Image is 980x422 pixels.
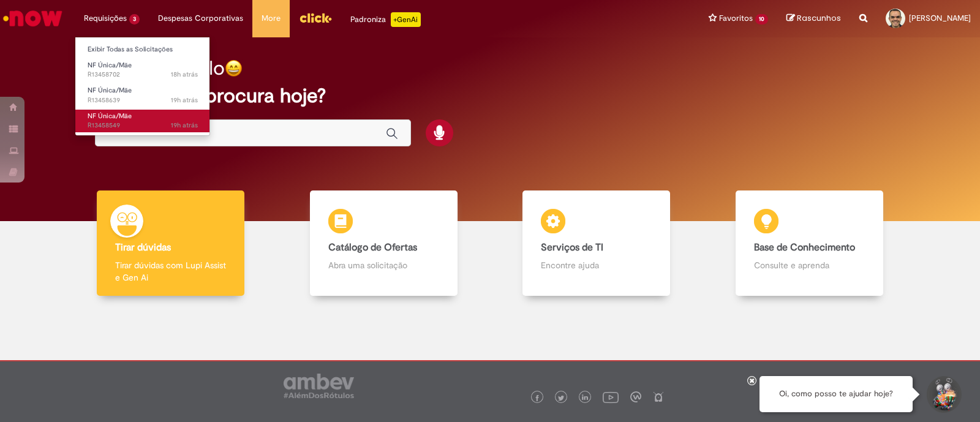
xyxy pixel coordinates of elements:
[88,61,132,70] span: NF Única/Mãe
[129,14,140,24] span: 3
[64,190,277,296] a: Tirar dúvidas Tirar dúvidas com Lupi Assist e Gen Ai
[277,190,491,296] a: Catálogo de Ofertas Abra uma solicitação
[95,85,885,107] h2: O que você procura hoje?
[703,190,916,296] a: Base de Conhecimento Consulte e aprenda
[75,59,210,81] a: Aberto R13458702 : NF Única/Mãe
[75,84,210,107] a: Aberto R13458639 : NF Única/Mãe
[171,96,198,105] span: 19h atrás
[582,394,588,402] img: logo_footer_linkedin.png
[171,96,198,105] time: 28/08/2025 15:21:23
[171,70,198,79] time: 28/08/2025 15:30:36
[88,111,132,121] span: NF Única/Mãe
[541,241,603,254] b: Serviços de TI
[88,121,198,130] span: R13458549
[925,376,962,413] button: Iniciar Conversa de Suporte
[630,391,641,402] img: logo_footer_workplace.png
[84,12,127,24] span: Requisições
[284,374,354,398] img: logo_footer_ambev_rotulo_gray.png
[350,12,421,27] div: Padroniza
[225,59,243,77] img: happy-face.png
[158,12,243,24] span: Despesas Corporativas
[115,259,226,284] p: Tirar dúvidas com Lupi Assist e Gen Ai
[171,121,198,130] span: 19h atrás
[759,376,913,412] div: Oi, como posso te ajudar hoje?
[786,13,841,24] a: Rascunhos
[754,259,865,271] p: Consulte e aprenda
[299,9,332,27] img: click_logo_yellow_360x200.png
[754,241,855,254] b: Base de Conhecimento
[75,43,210,56] a: Exibir Todas as Solicitações
[75,37,210,136] ul: Requisições
[558,395,564,401] img: logo_footer_twitter.png
[755,14,768,24] span: 10
[88,70,198,80] span: R13458702
[1,6,64,31] img: ServiceNow
[171,121,198,130] time: 28/08/2025 15:11:00
[534,395,540,401] img: logo_footer_facebook.png
[719,12,753,24] span: Favoritos
[75,110,210,132] a: Aberto R13458549 : NF Única/Mãe
[541,259,652,271] p: Encontre ajuda
[603,389,619,405] img: logo_footer_youtube.png
[909,13,971,23] span: [PERSON_NAME]
[328,259,439,271] p: Abra uma solicitação
[328,241,417,254] b: Catálogo de Ofertas
[262,12,281,24] span: More
[490,190,703,296] a: Serviços de TI Encontre ajuda
[115,241,171,254] b: Tirar dúvidas
[88,86,132,95] span: NF Única/Mãe
[88,96,198,105] span: R13458639
[653,391,664,402] img: logo_footer_naosei.png
[171,70,198,79] span: 18h atrás
[797,12,841,24] span: Rascunhos
[391,12,421,27] p: +GenAi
